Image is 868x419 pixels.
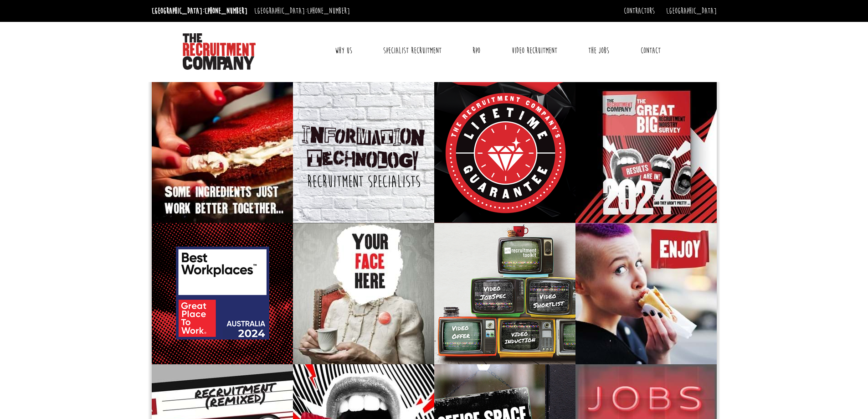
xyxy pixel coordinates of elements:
a: The Jobs [581,39,616,62]
a: [PHONE_NUMBER] [205,6,247,16]
a: Why Us [328,39,359,62]
a: Specialist Recruitment [376,39,448,62]
li: [GEOGRAPHIC_DATA]: [252,4,352,18]
a: Contact [634,39,668,62]
li: [GEOGRAPHIC_DATA]: [149,4,250,18]
img: The Recruitment Company [183,33,256,70]
a: [GEOGRAPHIC_DATA] [666,6,717,16]
a: [PHONE_NUMBER] [307,6,350,16]
a: Contractors [624,6,655,16]
a: RPO [466,39,487,62]
a: Video Recruitment [505,39,564,62]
